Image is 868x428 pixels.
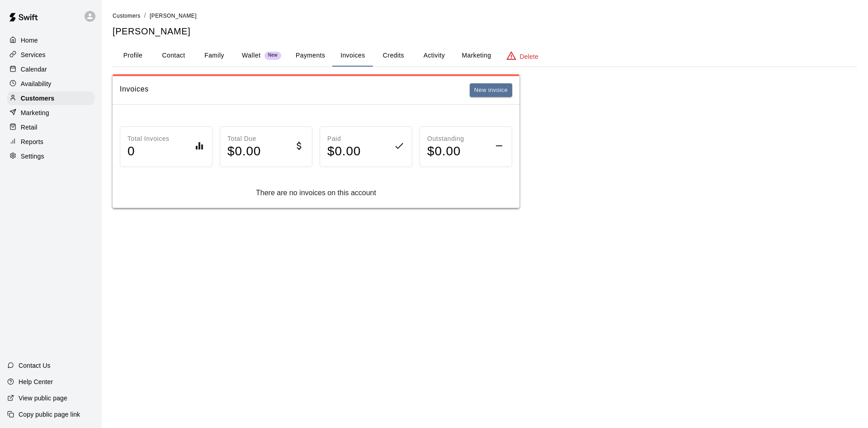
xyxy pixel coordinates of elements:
p: Help Center [19,377,53,386]
button: New invoice [470,83,512,97]
h4: $ 0.00 [227,144,261,159]
a: Availability [7,77,94,91]
p: Outstanding [427,134,464,144]
p: Wallet [242,51,261,60]
a: Customers [7,91,94,105]
li: / [144,11,146,20]
div: basic tabs example [113,45,857,67]
p: Availability [21,79,52,88]
span: Customers [113,13,141,19]
p: Delete [520,52,538,61]
button: Family [194,45,235,67]
h4: $ 0.00 [427,144,464,159]
nav: breadcrumb [113,11,857,21]
p: Customers [21,94,54,103]
p: Reports [21,137,43,146]
button: Activity [414,45,454,67]
a: Services [7,48,94,62]
p: View public page [19,394,67,403]
h5: [PERSON_NAME] [113,25,857,38]
a: Marketing [7,106,94,120]
button: Invoices [332,45,373,67]
p: Paid [327,134,361,144]
span: New [264,53,281,58]
a: Calendar [7,63,94,76]
p: Marketing [21,108,49,117]
button: Contact [153,45,194,67]
button: Payments [288,45,332,67]
a: Settings [7,149,94,163]
a: Home [7,34,94,47]
button: Credits [373,45,414,67]
p: Total Due [227,134,261,144]
h6: Invoices [120,83,149,97]
p: Home [21,36,38,45]
p: Contact Us [19,361,51,370]
p: Services [21,50,46,59]
p: Total Invoices [127,134,170,144]
a: Reports [7,135,94,149]
div: There are no invoices on this account [120,189,512,197]
p: Settings [21,152,44,161]
span: [PERSON_NAME] [150,13,197,19]
p: Retail [21,123,38,132]
a: Retail [7,120,94,134]
p: Calendar [21,65,47,74]
h4: 0 [127,144,170,159]
p: Copy public page link [19,410,80,419]
a: Customers [113,12,141,19]
button: Marketing [454,45,498,67]
button: Profile [113,45,153,67]
h4: $ 0.00 [327,144,361,159]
